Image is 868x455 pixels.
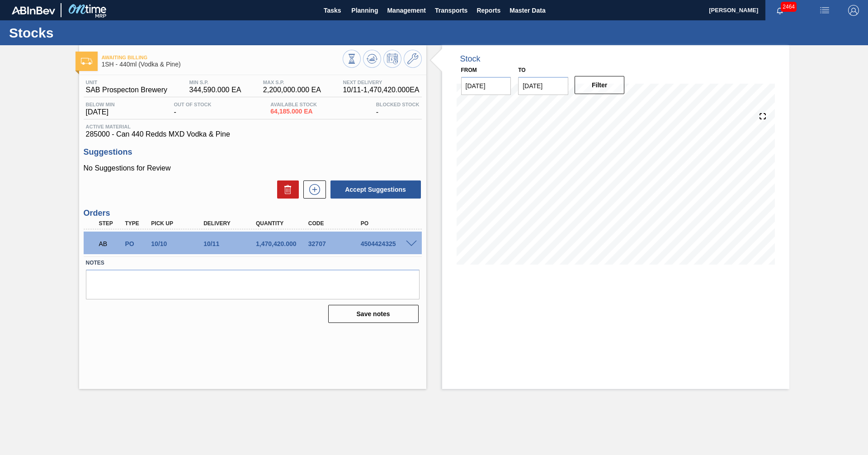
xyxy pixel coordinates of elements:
span: SAB Prospecton Brewery [86,86,168,94]
label: to [518,67,525,73]
div: - [374,102,422,116]
div: 4504424325 [359,240,417,247]
img: Ícone [81,58,92,65]
span: Tasks [322,5,342,16]
p: AB [99,240,122,247]
button: Save notes [328,305,419,323]
div: Type [123,220,150,227]
div: Awaiting Billing [97,234,124,254]
span: Reports [476,5,500,16]
span: Unit [86,80,168,85]
span: Blocked Stock [376,102,420,107]
div: Pick up [149,220,208,227]
div: Delete Suggestions [273,180,299,199]
h1: Stocks [9,28,170,38]
span: Awaiting Billing [102,55,343,60]
span: Master Data [509,5,545,16]
div: PO [359,220,417,227]
div: Accept Suggestions [326,180,422,199]
label: From [461,67,477,73]
img: TNhmsLtSVTkK8tSr43FrP2fwEKptu5GPRR3wAAAABJRU5ErkJggg== [12,6,55,14]
button: Update Chart [363,50,381,68]
span: Available Stock [270,102,317,107]
span: Management [387,5,426,16]
span: 285000 - Can 440 Redds MXD Vodka & Pine [86,130,420,138]
div: 10/10/2025 [149,240,208,247]
div: - [172,102,214,116]
button: Stocks Overview [343,50,361,68]
img: userActions [819,5,830,16]
span: 64,185.000 EA [270,108,317,115]
span: [DATE] [86,108,115,116]
span: 2464 [781,2,797,12]
span: 2,200,000.000 EA [263,86,321,94]
span: 10/11 - 1,470,420.000 EA [343,86,419,94]
button: Filter [575,76,625,94]
input: mm/dd/yyyy [461,77,511,95]
div: 32707 [306,240,365,247]
div: Step [97,220,124,227]
button: Schedule Inventory [383,50,401,68]
div: Code [306,220,365,227]
span: Planning [351,5,378,16]
div: 10/11/2025 [201,240,260,247]
h3: Suggestions [84,147,422,157]
p: No Suggestions for Review [84,164,422,172]
img: Logout [848,5,859,16]
span: Active Material [86,124,420,129]
div: 1,470,420.000 [254,240,312,247]
div: Purchase order [123,240,150,247]
span: 344,590.000 EA [189,86,241,94]
button: Go to Master Data / General [404,50,422,68]
label: Notes [86,256,420,270]
button: Accept Suggestions [330,180,421,199]
button: Notifications [765,4,794,17]
div: New suggestion [299,180,326,199]
div: Delivery [201,220,260,227]
div: Quantity [254,220,312,227]
span: Transports [435,5,467,16]
span: Below Min [86,102,115,107]
h3: Orders [84,209,422,218]
div: Stock [460,54,481,64]
span: MAX S.P. [263,80,321,85]
span: 1SH - 440ml (Vodka & Pine) [102,61,343,68]
span: Next Delivery [343,80,419,85]
span: Out Of Stock [174,102,212,107]
span: MIN S.P. [189,80,241,85]
input: mm/dd/yyyy [518,77,568,95]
